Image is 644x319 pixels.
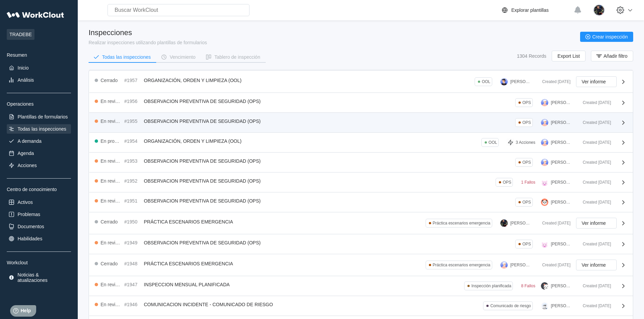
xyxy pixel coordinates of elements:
[482,79,490,84] div: OOL
[433,221,491,225] div: Práctica escenarios emergencia
[101,261,118,266] div: Cerrado
[18,163,37,168] div: Acciones
[582,79,606,84] span: Ver informe
[551,140,572,145] div: [PERSON_NAME]
[124,302,141,307] div: #1946
[541,240,548,248] img: pig.png
[144,78,242,83] span: ORGANIZACIÓN, ORDEN Y LIMPIEZA (OOL)
[18,200,33,205] div: Activos
[124,282,141,287] div: #1947
[89,234,633,254] a: En revisión#1949OBSERVACION PREVENTIVA DE SEGURIDAD (OPS)OPS[PERSON_NAME]Created [DATE]
[124,261,141,266] div: #1948
[517,53,546,59] div: 1304 Records
[89,212,633,234] a: Cerrado#1950PRÁCTICA ESCENARIOS EMERGENCIAPráctica escenarios emergencia[PERSON_NAME]Created [DAT...
[551,284,572,288] div: [PERSON_NAME]
[101,138,122,144] div: En progreso
[577,100,611,105] div: Created [DATE]
[582,263,606,267] span: Ver informe
[144,118,261,124] span: OBSERVACION PREVENTIVA DE SEGURIDAD (OPS)
[541,198,548,206] img: panda.png
[144,158,261,164] span: OBSERVACION PREVENTIVA DE SEGURIDAD (OPS)
[89,276,633,296] a: En revisión#1947INSPECCION MENSUAL PLANIFICADAInspección planificada8 Fallos[PERSON_NAME]Created ...
[490,303,531,308] div: Comunicado de riesgo
[510,221,531,225] div: [PERSON_NAME]
[124,219,141,224] div: #1950
[18,138,42,144] div: A demanda
[124,158,141,164] div: #1953
[18,65,29,71] div: Inicio
[522,200,531,205] div: OPS
[541,282,548,290] img: cat.png
[576,76,617,87] button: Ver informe
[144,219,233,224] span: PRÁCTICA ESCENARIOS EMERGENCIA
[144,198,261,204] span: OBSERVACION PREVENTIVA DE SEGURIDAD (OPS)
[101,219,118,224] div: Cerrado
[102,55,151,59] div: Todas las inspecciones
[591,51,633,61] button: Añadir filtro
[124,118,141,124] div: #1955
[7,161,71,170] a: Acciones
[7,222,71,231] a: Documentos
[576,260,617,270] button: Ver informe
[144,261,233,266] span: PRÁCTICA ESCENARIOS EMERGENCIA
[577,160,611,165] div: Created [DATE]
[18,236,42,241] div: Habilidades
[89,52,156,62] button: Todas las inspecciones
[522,100,531,105] div: OPS
[541,159,548,166] img: user-3.png
[592,34,628,39] span: Crear inspección
[541,119,548,126] img: user-3.png
[577,284,611,288] div: Created [DATE]
[124,240,141,245] div: #1949
[433,263,491,267] div: Práctica escenarios emergencia
[101,178,122,184] div: En revisión
[18,126,66,132] div: Todas las inspecciones
[551,242,572,246] div: [PERSON_NAME]
[124,138,141,144] div: #1954
[577,303,611,308] div: Created [DATE]
[7,210,71,219] a: Problemas
[500,219,508,227] img: 2a7a337f-28ec-44a9-9913-8eaa51124fce.jpg
[101,78,118,83] div: Cerrado
[551,303,572,308] div: [PERSON_NAME]
[552,51,586,61] button: Export List
[500,78,508,85] img: user-5.png
[7,197,71,207] a: Activos
[541,99,548,106] img: user-3.png
[89,93,633,113] a: En revisión#1956OBSERVACION PREVENTIVA DE SEGURIDAD (OPS)OPS[PERSON_NAME]Created [DATE]
[471,284,511,288] div: Inspección planificada
[89,296,633,316] a: En revisión#1946COMUNICACION INCIDENTE - COMUNICADO DE RIESGOComunicado de riesgo[PERSON_NAME]Cre...
[7,149,71,158] a: Agenda
[577,140,611,145] div: Created [DATE]
[101,198,122,204] div: En revisión
[551,160,572,165] div: [PERSON_NAME]
[7,101,71,107] div: Operaciones
[144,282,230,287] span: INSPECCION MENSUAL PLANIFICADA
[18,224,44,229] div: Documentos
[144,138,242,144] span: ORGANIZACIÓN, ORDEN Y LIMPIEZA (OOL)
[7,187,71,192] div: Centro de conocimiento
[18,77,34,83] div: Análisis
[144,240,261,245] span: OBSERVACION PREVENTIVA DE SEGURIDAD (OPS)
[101,118,122,124] div: En revisión
[510,263,531,267] div: [PERSON_NAME]
[580,32,633,42] button: Crear inspección
[537,263,571,267] div: Created [DATE]
[551,120,572,125] div: [PERSON_NAME]
[101,282,122,287] div: En revisión
[511,7,549,13] div: Explorar plantillas
[576,218,617,229] button: Ver informe
[503,180,511,185] div: OPS
[144,99,261,104] span: OBSERVACION PREVENTIVA DE SEGURIDAD (OPS)
[577,180,611,185] div: Created [DATE]
[89,133,633,153] a: En progreso#1954ORGANIZACIÓN, ORDEN Y LIMPIEZA (OOL)OOL3 Acciones[PERSON_NAME]Created [DATE]
[7,29,34,40] span: TRADEBE
[603,54,627,58] span: Añadir filtro
[577,242,611,246] div: Created [DATE]
[7,124,71,134] a: Todas las inspecciones
[101,99,122,104] div: En revisión
[156,52,201,62] button: Vencimiento
[7,63,71,73] a: Inicio
[124,198,141,204] div: #1951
